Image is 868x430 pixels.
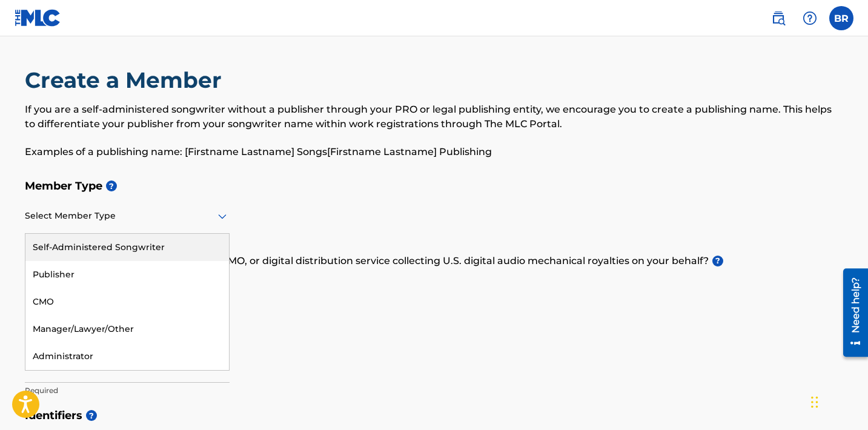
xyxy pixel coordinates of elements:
p: Do you have a publisher, administrator, CMO, or digital distribution service collecting U.S. digi... [25,254,844,268]
p: Required [25,385,230,396]
span: ? [86,410,97,421]
h5: Member Type [25,173,844,199]
iframe: Chat Widget [807,372,868,430]
img: MLC Logo [15,9,61,27]
div: CMO [25,288,229,316]
p: Examples of a publishing name: [Firstname Lastname] Songs[Firstname Lastname] Publishing [25,145,844,159]
iframe: Resource Center [834,261,868,365]
img: search [771,11,786,25]
img: help [803,11,817,25]
div: Manager/Lawyer/Other [25,316,229,343]
h2: Create a Member [25,67,228,94]
a: Public Search [766,6,790,30]
h5: Member Name [25,323,844,349]
div: Administrator [25,343,229,370]
div: Drag [811,384,818,420]
span: ? [106,180,117,191]
div: Self-Administered Songwriter [25,234,229,261]
div: User Menu [829,6,853,30]
div: Help [798,6,822,30]
p: If you are a self-administered songwriter without a publisher through your PRO or legal publishin... [25,102,844,131]
span: ? [712,256,723,266]
div: Publisher [25,261,229,288]
h5: Identifiers [25,403,844,429]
